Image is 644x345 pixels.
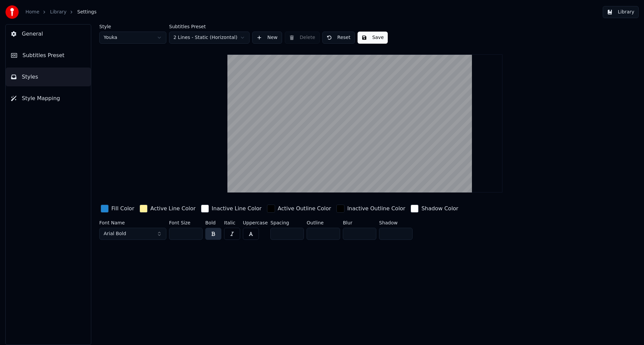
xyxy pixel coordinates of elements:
[421,205,458,213] div: Shadow Color
[224,220,240,225] label: Italic
[50,9,66,15] a: Library
[243,220,268,225] label: Uppercase
[169,24,250,29] label: Subtitles Preset
[5,5,19,19] img: youka
[6,89,91,108] button: Style Mapping
[278,205,331,213] div: Active Outline Color
[6,46,91,65] button: Subtitles Preset
[603,6,639,18] button: Library
[252,32,282,44] button: New
[138,203,197,214] button: Active Line Color
[111,205,134,213] div: Fill Color
[358,32,388,44] button: Save
[343,220,376,225] label: Blur
[270,220,304,225] label: Spacing
[6,25,91,43] button: General
[200,203,263,214] button: Inactive Line Color
[347,205,405,213] div: Inactive Outline Color
[104,230,126,237] span: Arial Bold
[99,220,166,225] label: Font Name
[25,9,39,15] a: Home
[99,203,136,214] button: Fill Color
[22,94,60,102] span: Style Mapping
[22,51,64,59] span: Subtitles Preset
[99,24,166,29] label: Style
[169,220,203,225] label: Font Size
[335,203,407,214] button: Inactive Outline Color
[25,9,97,15] nav: breadcrumb
[6,68,91,86] button: Styles
[22,73,38,81] span: Styles
[205,220,221,225] label: Bold
[22,30,43,38] span: General
[77,9,96,15] span: Settings
[322,32,355,44] button: Reset
[150,205,196,213] div: Active Line Color
[409,203,460,214] button: Shadow Color
[379,220,413,225] label: Shadow
[266,203,332,214] button: Active Outline Color
[212,205,262,213] div: Inactive Line Color
[307,220,340,225] label: Outline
